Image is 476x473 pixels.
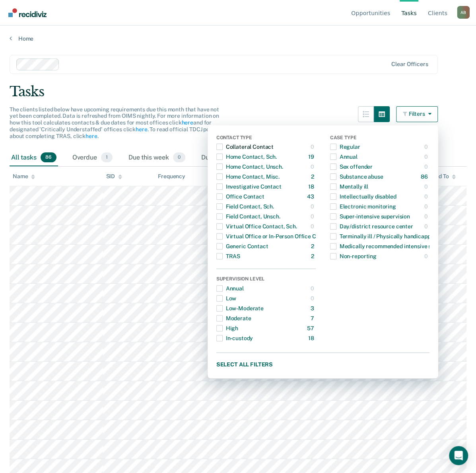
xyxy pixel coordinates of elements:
div: Home Contact, Misc. [216,170,280,183]
div: 2 [311,250,316,263]
div: Non-reporting [330,250,377,263]
div: 0 [424,150,429,163]
div: 18 [308,332,316,345]
div: 0 [424,160,429,173]
div: Dropdown Menu [208,125,438,379]
a: Home [10,35,466,42]
div: Due this week0 [127,149,187,167]
div: TRAS [216,250,240,263]
div: Home Contact, Sch. [216,150,277,163]
div: Annual [216,282,244,295]
div: Open Intercom Messenger [449,446,468,465]
div: 43 [307,190,316,203]
div: Day/district resource center [330,220,413,233]
div: 0 [311,160,316,173]
div: 0 [311,220,316,233]
div: SID [106,173,122,180]
div: Medically recommended intensive supervision [330,240,458,253]
div: 0 [311,210,316,223]
div: Office Contact [216,190,264,203]
div: Electronic monitoring [330,200,396,213]
div: 0 [424,200,429,213]
span: 86 [41,152,56,163]
div: Virtual Office Contact, Sch. [216,220,297,233]
div: Low-Moderate [216,302,264,315]
div: 57 [307,322,316,335]
div: Moderate [216,312,251,325]
div: Virtual Office or In-Person Office Contact [216,230,333,243]
div: Low [216,292,237,305]
a: here [136,126,147,132]
div: Case Type [330,135,429,142]
div: Clear officers [391,61,428,68]
div: Frequency [158,173,185,180]
div: High [216,322,238,335]
button: Filters [396,106,438,122]
div: Home Contact, Unsch. [216,160,283,173]
div: Supervision Level [216,276,316,283]
div: Substance abuse [330,170,383,183]
a: here [85,133,97,139]
div: Regular [330,140,360,153]
div: 3 [311,302,316,315]
div: 0 [311,282,316,295]
span: 0 [173,152,185,163]
div: Annual [330,150,357,163]
div: Field Contact, Sch. [216,200,274,213]
div: 2 [311,240,316,253]
span: 1 [101,152,113,163]
div: 2 [311,170,316,183]
div: 0 [424,210,429,223]
button: Profile dropdown button [457,6,470,19]
div: A B [457,6,470,19]
div: 86 [421,170,429,183]
div: Field Contact, Unsch. [216,210,280,223]
div: 19 [308,150,316,163]
div: Investigative Contact [216,180,282,193]
div: 18 [308,180,316,193]
div: Due this month85 [200,149,266,167]
div: Sex offender [330,160,373,173]
div: All tasks86 [10,149,58,167]
div: 0 [311,200,316,213]
a: here [181,119,193,126]
div: Name [13,173,35,180]
div: Super-intensive supervision [330,210,410,223]
span: The clients listed below have upcoming requirements due this month that have not yet been complet... [10,106,219,139]
div: Intellectually disabled [330,190,396,203]
div: 0 [424,250,429,263]
div: Generic Contact [216,240,268,253]
div: Terminally ill / Physically handicapped [330,230,437,243]
img: Recidiviz [8,8,47,17]
div: 0 [311,140,316,153]
div: 0 [424,220,429,233]
div: Overdue1 [71,149,114,167]
div: 0 [424,180,429,193]
div: 0 [424,140,429,153]
div: Contact Type [216,135,316,142]
div: Tasks [10,84,466,100]
div: Collateral Contact [216,140,274,153]
div: 7 [311,312,316,325]
button: Select all filters [216,359,429,369]
div: In-custody [216,332,253,345]
div: Mentally ill [330,180,368,193]
div: 0 [311,292,316,305]
div: 0 [424,190,429,203]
